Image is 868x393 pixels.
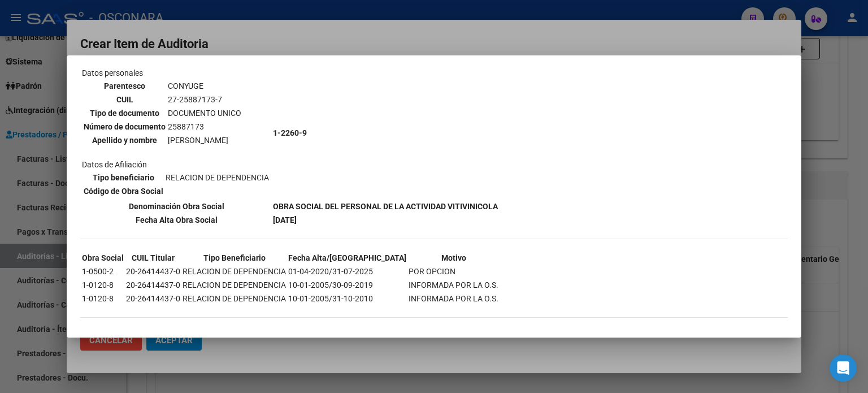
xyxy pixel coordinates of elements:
[273,128,307,137] b: 1-2260-9
[81,265,124,278] td: 1-0500-2
[81,292,124,305] td: 1-0120-8
[408,252,499,264] th: Motivo
[83,93,166,106] th: CUIL
[288,292,407,305] td: 10-01-2005/31-10-2010
[83,171,164,184] th: Tipo beneficiario
[182,292,287,305] td: RELACION DE DEPENDENCIA
[83,185,164,197] th: Código de Obra Social
[81,200,271,213] th: Denominación Obra Social
[288,279,407,291] td: 10-01-2005/30-09-2019
[125,252,181,264] th: CUIL Titular
[125,279,181,291] td: 20-26414437-0
[167,107,242,119] td: DOCUMENTO UNICO
[83,80,166,92] th: Parentesco
[182,252,287,264] th: Tipo Beneficiario
[83,134,166,146] th: Apellido y nombre
[182,279,287,291] td: RELACION DE DEPENDENCIA
[167,120,242,133] td: 25887173
[167,93,242,106] td: 27-25887173-7
[830,355,857,382] div: Open Intercom Messenger
[288,265,407,278] td: 01-04-2020/31-07-2025
[408,265,499,278] td: POR OPCION
[83,107,166,119] th: Tipo de documento
[408,279,499,291] td: INFORMADA POR LA O.S.
[273,215,297,224] b: [DATE]
[83,120,166,133] th: Número de documento
[81,279,124,291] td: 1-0120-8
[167,134,242,146] td: [PERSON_NAME]
[165,171,270,184] td: RELACION DE DEPENDENCIA
[125,292,181,305] td: 20-26414437-0
[288,252,407,264] th: Fecha Alta/[GEOGRAPHIC_DATA]
[273,202,498,211] b: OBRA SOCIAL DEL PERSONAL DE LA ACTIVIDAD VITIVINICOLA
[81,252,124,264] th: Obra Social
[81,214,271,226] th: Fecha Alta Obra Social
[125,265,181,278] td: 20-26414437-0
[182,265,287,278] td: RELACION DE DEPENDENCIA
[167,80,242,92] td: CONYUGE
[408,292,499,305] td: INFORMADA POR LA O.S.
[81,67,271,199] td: Datos personales Datos de Afiliación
